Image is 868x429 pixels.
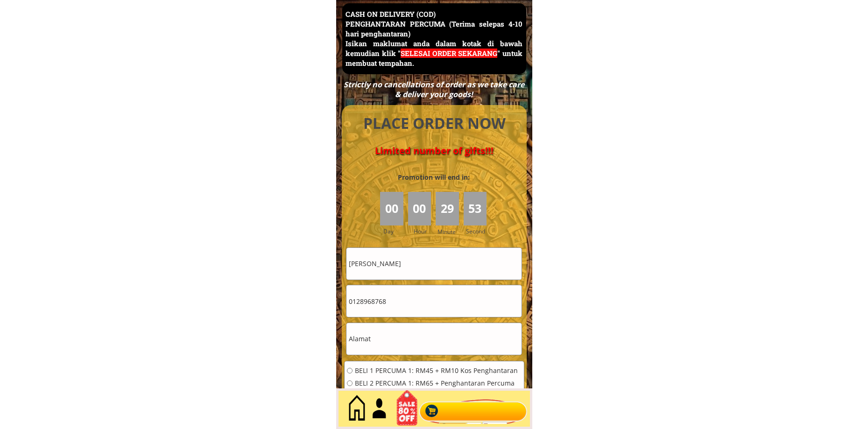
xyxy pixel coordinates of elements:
h3: Second [466,227,489,236]
h3: Hour [414,227,433,236]
h3: Minute [438,227,458,236]
input: Telefon [346,285,522,317]
h3: CASH ON DELIVERY (COD) PENGHANTARAN PERCUMA (Terima selepas 4-10 hari penghantaran) Isikan maklum... [346,9,522,68]
h4: PLACE ORDER NOW [353,113,516,134]
span: SELESAI ORDER SEKARANG [401,49,497,58]
input: Alamat [346,323,522,355]
div: Strictly no cancellations of order as we take care & deliver your goods! [340,80,527,99]
span: BELI 1 PERCUMA 1: RM45 + RM10 Kos Penghantaran [355,367,518,374]
h3: Promotion will end in: [381,172,487,183]
input: Nama [346,248,522,280]
span: BELI 2 PERCUMA 1: RM65 + Penghantaran Percuma [355,380,518,387]
h4: Limited number of gifts!!! [353,145,516,156]
h3: Day [383,227,407,236]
